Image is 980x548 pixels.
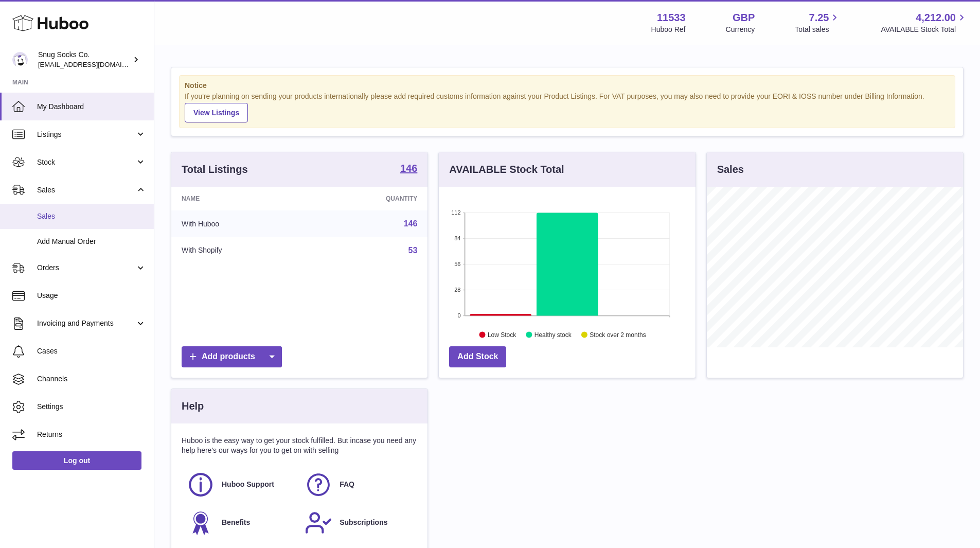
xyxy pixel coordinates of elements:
[340,518,387,527] span: Subscriptions
[449,346,506,367] a: Add Stock
[37,374,146,384] span: Channels
[182,163,248,176] h3: Total Listings
[726,25,755,34] div: Currency
[37,263,135,273] span: Orders
[451,209,460,216] text: 112
[400,163,417,175] a: 146
[222,480,274,489] span: Huboo Support
[408,246,418,255] a: 53
[400,163,417,173] strong: 146
[185,103,248,122] a: View Listings
[171,237,310,264] td: With Shopify
[37,102,146,112] span: My Dashboard
[222,518,250,527] span: Benefits
[534,331,572,338] text: Healthy stock
[37,291,146,300] span: Usage
[37,157,135,167] span: Stock
[809,11,829,25] span: 7.25
[182,399,204,413] h3: Help
[310,187,428,210] th: Quantity
[404,219,418,228] a: 146
[488,331,516,338] text: Low Stock
[455,261,461,267] text: 56
[340,480,354,489] span: FAQ
[881,25,968,34] span: AVAILABLE Stock Total
[37,237,146,246] span: Add Manual Order
[305,509,412,537] a: Subscriptions
[185,81,950,91] strong: Notice
[37,211,146,221] span: Sales
[187,509,294,537] a: Benefits
[305,471,412,499] a: FAQ
[455,235,461,241] text: 84
[916,11,956,25] span: 4,212.00
[37,185,135,195] span: Sales
[37,430,146,439] span: Returns
[185,92,950,122] div: If you're planning on sending your products internationally please add required customs informati...
[590,331,646,338] text: Stock over 2 months
[37,346,146,356] span: Cases
[182,346,282,367] a: Add products
[458,312,461,319] text: 0
[717,163,744,176] h3: Sales
[38,60,151,68] span: [EMAIL_ADDRESS][DOMAIN_NAME]
[171,210,310,237] td: With Huboo
[12,451,141,470] a: Log out
[38,50,131,69] div: Snug Socks Co.
[182,436,417,455] p: Huboo is the easy way to get your stock fulfilled. But incase you need any help here's our ways f...
[171,187,310,210] th: Name
[37,402,146,412] span: Settings
[795,11,841,34] a: 7.25 Total sales
[795,25,841,34] span: Total sales
[187,471,294,499] a: Huboo Support
[733,11,755,25] strong: GBP
[455,287,461,293] text: 28
[12,52,28,67] img: info@snugsocks.co.uk
[657,11,686,25] strong: 11533
[881,11,968,34] a: 4,212.00 AVAILABLE Stock Total
[449,163,564,176] h3: AVAILABLE Stock Total
[651,25,686,34] div: Huboo Ref
[37,130,135,139] span: Listings
[37,319,135,328] span: Invoicing and Payments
